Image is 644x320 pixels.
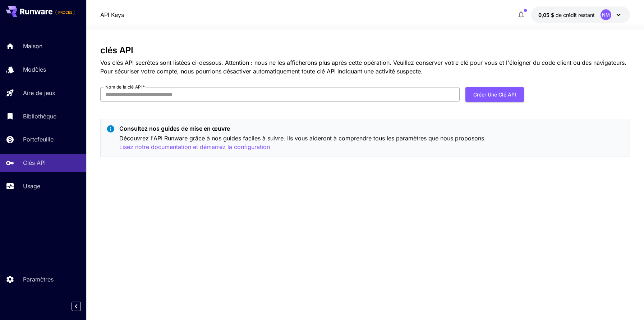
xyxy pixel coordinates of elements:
[538,12,554,18] font: 0,05 $
[100,59,626,75] font: Vos clés API secrètes sont listées ci-dessous. Attention : nous ne les afficherons plus après cet...
[23,182,40,190] font: Usage
[58,10,72,14] font: PROCÈS
[55,8,75,17] span: Ajoutez votre carte de paiement pour activer toutes les fonctionnalités de la plateforme.
[77,300,86,313] div: Réduire la barre latérale
[556,12,595,18] font: de crédit restant
[100,10,124,19] nav: fil d'Ariane
[23,113,56,120] font: Bibliothèque
[465,87,524,102] button: Créer une clé API
[23,66,46,73] font: Modèles
[100,10,124,19] a: API Keys
[119,125,230,132] font: Consultez nos guides de mise en œuvre
[538,11,595,19] div: 0,05 $
[473,91,516,98] font: Créer une clé API
[23,89,55,96] font: Aire de jeux
[23,159,46,166] font: Clés API
[72,302,81,311] button: Réduire la barre latérale
[531,6,630,23] button: 0,05 $NM
[23,42,42,50] font: Maison
[602,12,610,18] font: NM
[105,84,142,90] font: Nom de la clé API
[119,135,486,142] font: Découvrez l'API Runware grâce à nos guides faciles à suivre. Ils vous aideront à comprendre tous ...
[23,136,54,143] font: Portefeuille
[119,143,270,152] button: Lisez notre documentation et démarrez la configuration
[100,45,133,55] font: clés API
[119,143,270,150] font: Lisez notre documentation et démarrez la configuration
[23,276,54,283] font: Paramètres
